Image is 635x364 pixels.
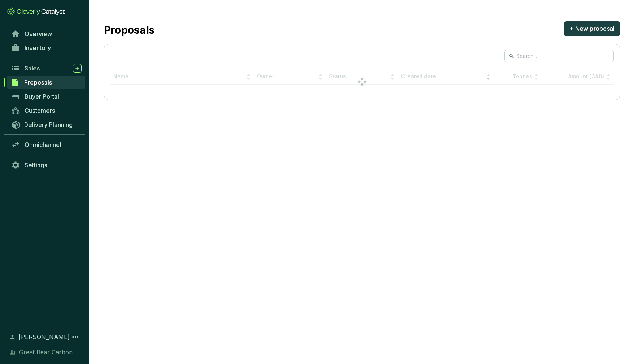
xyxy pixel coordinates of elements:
[25,44,51,52] span: Inventory
[570,24,615,33] span: + New proposal
[516,52,603,60] input: Search...
[25,93,59,100] span: Buyer Portal
[104,22,154,38] h2: Proposals
[24,79,52,86] span: Proposals
[7,42,85,54] a: Inventory
[25,107,55,114] span: Customers
[25,30,52,37] span: Overview
[7,62,85,75] a: Sales
[7,138,85,151] a: Omnichannel
[19,332,70,341] span: [PERSON_NAME]
[564,21,620,36] button: + New proposal
[25,141,61,148] span: Omnichannel
[7,118,85,131] a: Delivery Planning
[7,104,85,117] a: Customers
[19,348,73,357] span: Great Bear Carbon
[24,121,73,128] span: Delivery Planning
[7,90,85,103] a: Buyer Portal
[7,76,85,89] a: Proposals
[7,27,85,40] a: Overview
[7,159,85,171] a: Settings
[25,161,47,169] span: Settings
[25,65,40,72] span: Sales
